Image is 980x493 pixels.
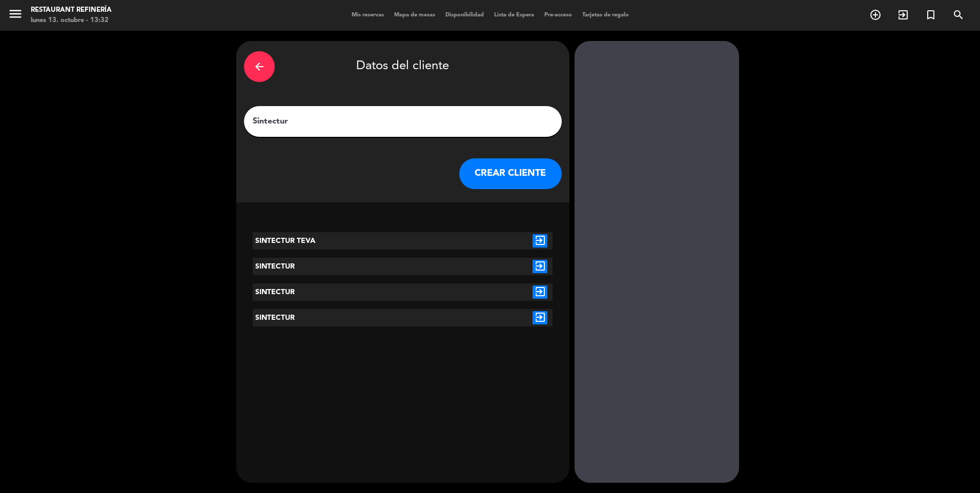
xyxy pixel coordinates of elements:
[244,49,562,85] div: Datos del cliente
[31,5,112,15] div: Restaurant Refinería
[253,232,378,250] div: SINTECTUR TEVA
[252,114,554,129] input: Escriba nombre, correo electrónico o número de teléfono...
[577,12,634,18] span: Tarjetas de regalo
[897,9,909,21] i: exit_to_app
[253,283,378,301] div: SINTECTUR
[533,260,547,273] i: exit_to_app
[440,12,489,18] span: Disponibilidad
[533,234,547,248] i: exit_to_app
[31,15,112,26] div: lunes 13. octubre - 13:32
[539,12,577,18] span: Pre-acceso
[925,9,937,21] i: turned_in_not
[253,309,378,326] div: SINTECTUR
[253,258,378,275] div: SINTECTUR
[253,60,266,73] i: arrow_back
[8,6,23,22] i: menu
[459,158,562,189] button: CREAR CLIENTE
[952,9,965,21] i: search
[346,12,389,18] span: Mis reservas
[489,12,539,18] span: Lista de Espera
[389,12,440,18] span: Mapa de mesas
[8,6,23,25] button: menu
[869,9,882,21] i: add_circle_outline
[533,285,547,299] i: exit_to_app
[533,311,547,324] i: exit_to_app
